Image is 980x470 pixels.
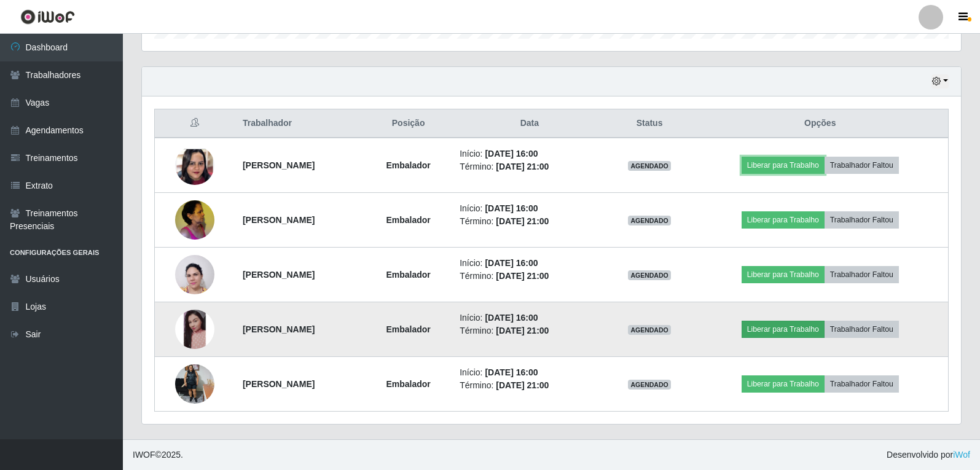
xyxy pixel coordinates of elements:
[243,270,315,280] strong: [PERSON_NAME]
[243,160,315,170] strong: [PERSON_NAME]
[742,211,825,229] button: Liberar para Trabalho
[825,321,899,338] button: Trabalhador Faltou
[386,379,430,389] strong: Embalador
[364,109,452,138] th: Posição
[628,380,671,390] span: AGENDADO
[175,248,214,301] img: 1733236843122.jpeg
[460,202,599,215] li: Início:
[20,9,75,25] img: CoreUI Logo
[485,203,538,213] time: [DATE] 16:00
[175,194,214,246] img: 1739839717367.jpeg
[825,375,899,393] button: Trabalhador Faltou
[460,160,599,173] li: Término:
[628,325,671,335] span: AGENDADO
[496,216,549,226] time: [DATE] 21:00
[742,266,825,283] button: Liberar para Trabalho
[742,157,825,174] button: Liberar para Trabalho
[606,109,692,138] th: Status
[386,324,430,334] strong: Embalador
[825,266,899,283] button: Trabalhador Faltou
[742,321,825,338] button: Liberar para Trabalho
[175,123,214,208] img: 1721310780980.jpeg
[628,216,671,225] span: AGENDADO
[452,109,606,138] th: Data
[825,211,899,229] button: Trabalhador Faltou
[496,162,549,171] time: [DATE] 21:00
[386,270,430,280] strong: Embalador
[953,450,970,460] a: iWof
[692,109,949,138] th: Opções
[386,215,430,225] strong: Embalador
[485,258,538,268] time: [DATE] 16:00
[485,313,538,323] time: [DATE] 16:00
[742,375,825,393] button: Liberar para Trabalho
[628,270,671,280] span: AGENDADO
[485,367,538,377] time: [DATE] 16:00
[133,450,155,460] span: IWOF
[386,160,430,170] strong: Embalador
[243,215,315,225] strong: [PERSON_NAME]
[175,310,214,349] img: 1745724590431.jpeg
[496,380,549,390] time: [DATE] 21:00
[825,157,899,174] button: Trabalhador Faltou
[460,270,599,283] li: Término:
[243,324,315,334] strong: [PERSON_NAME]
[496,326,549,335] time: [DATE] 21:00
[133,448,183,461] span: © 2025 .
[243,379,315,389] strong: [PERSON_NAME]
[496,271,549,281] time: [DATE] 21:00
[175,358,214,410] img: 1751372392923.jpeg
[460,257,599,270] li: Início:
[460,324,599,337] li: Término:
[628,161,671,171] span: AGENDADO
[460,311,599,324] li: Início:
[460,366,599,379] li: Início:
[460,147,599,160] li: Início:
[235,109,364,138] th: Trabalhador
[460,215,599,228] li: Término:
[485,149,538,159] time: [DATE] 16:00
[887,448,970,461] span: Desenvolvido por
[460,379,599,392] li: Término:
